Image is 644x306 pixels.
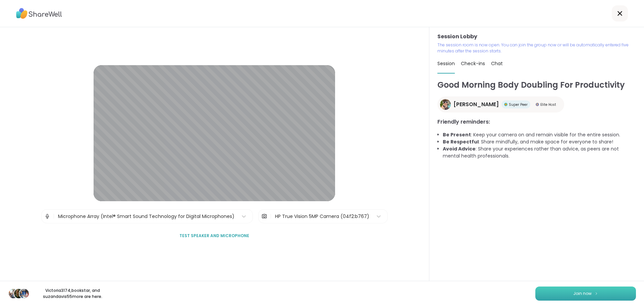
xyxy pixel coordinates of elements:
[270,210,272,223] span: |
[509,102,528,107] span: Super Peer
[443,145,476,152] b: Avoid Advice
[594,292,598,295] img: ShareWell Logomark
[443,138,636,145] li: : Share mindfully, and make space for everyone to share!
[443,131,471,138] b: Be Present
[35,288,110,300] p: Victoria3174 , bookstar , and suzandavis55 more are here.
[261,210,267,223] img: Camera
[491,60,503,67] span: Chat
[437,79,636,91] h1: Good Morning Body Doubling For Productivity
[536,103,539,106] img: Elite Host
[275,213,369,220] div: HP True Vision 5MP Camera (04f2:b767)
[540,102,556,107] span: Elite Host
[437,96,564,113] a: Adrienne_QueenOfTheDawn[PERSON_NAME]Super PeerSuper PeerElite HostElite Host
[443,131,636,138] li: : Keep your camera on and remain visible for the entire session.
[461,60,485,67] span: Check-ins
[44,210,50,223] img: Microphone
[9,289,18,298] img: Victoria3174
[437,118,636,126] h3: Friendly reminders:
[440,99,451,110] img: Adrienne_QueenOfTheDawn
[443,138,479,145] b: Be Respectful
[19,289,29,298] img: suzandavis55
[504,103,507,106] img: Super Peer
[453,100,499,108] span: [PERSON_NAME]
[16,6,62,21] img: ShareWell Logo
[437,60,455,67] span: Session
[177,229,252,243] button: Test speaker and microphone
[573,291,592,297] span: Join now
[535,287,636,301] button: Join now
[437,42,636,54] p: The session room is now open. You can join the group now or will be automatically entered five mi...
[179,233,249,239] span: Test speaker and microphone
[53,210,55,223] span: |
[443,145,636,160] li: : Share your experiences rather than advice, as peers are not mental health professionals.
[58,213,234,220] div: Microphone Array (Intel® Smart Sound Technology for Digital Microphones)
[437,33,636,41] h3: Session Lobby
[14,289,23,298] img: bookstar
